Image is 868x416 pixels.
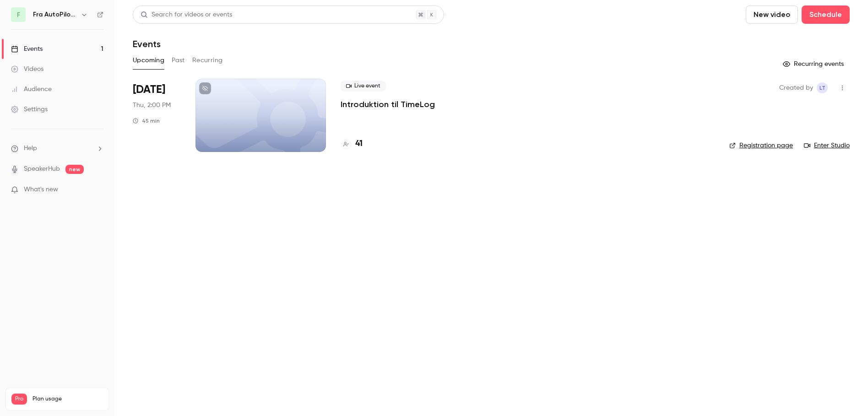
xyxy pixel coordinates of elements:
h1: Events [133,38,161,49]
a: Enter Studio [804,141,850,150]
button: New video [746,5,798,24]
span: [DATE] [133,82,165,97]
div: Events [11,44,43,54]
a: 41 [341,138,363,150]
button: Recurring [192,53,223,68]
h6: Fra AutoPilot til TimeLog [33,10,77,19]
iframe: Noticeable Trigger [92,186,103,194]
div: Audience [11,85,52,94]
div: Search for videos or events [141,10,232,20]
button: Recurring events [779,57,850,71]
div: Sep 25 Thu, 2:00 PM (Europe/Berlin) [133,79,181,152]
a: Introduktion til TimeLog [341,99,435,110]
div: Settings [11,105,48,114]
h4: 41 [355,138,363,150]
a: Registration page [729,141,793,150]
span: LT [819,82,825,93]
span: Live event [341,81,386,92]
button: Upcoming [133,53,164,68]
div: Videos [11,65,43,74]
span: Created by [779,82,813,93]
span: Pro [11,394,27,405]
button: Past [172,53,185,68]
button: Schedule [802,5,850,24]
div: 45 min [133,117,160,124]
span: F [17,10,20,20]
li: help-dropdown-opener [11,144,103,153]
a: SpeakerHub [24,164,60,174]
span: Lucaas Taxgaard [817,82,828,93]
span: What's new [24,185,58,194]
span: new [65,165,84,174]
span: Plan usage [33,395,103,403]
span: Help [24,144,37,153]
span: Thu, 2:00 PM [133,101,171,110]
